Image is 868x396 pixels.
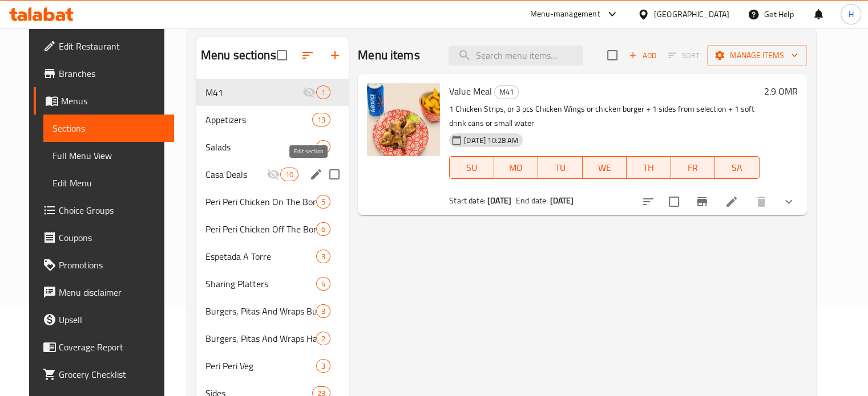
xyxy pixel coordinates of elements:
[316,140,330,154] div: items
[34,306,174,333] a: Upsell
[280,168,298,181] div: items
[196,161,349,188] div: Casa Deals10edit
[543,160,578,176] span: TU
[764,83,798,99] h6: 2.9 OMR
[449,193,486,208] span: Start date:
[317,306,330,317] span: 3
[499,160,534,176] span: MO
[43,169,174,197] a: Edit Menu
[59,368,165,381] span: Grocery Checklist
[676,160,711,176] span: FR
[196,352,349,379] div: Peri Peri Veg3
[53,176,165,190] span: Edit Menu
[59,203,165,217] span: Choice Groups
[34,224,174,251] a: Coupons
[205,277,316,291] span: Sharing Platters
[627,156,671,179] button: TH
[748,188,775,215] button: delete
[367,83,440,156] img: Value Meal
[782,195,796,209] svg: Show Choices
[34,361,174,388] a: Grocery Checklist
[688,188,716,215] button: Branch-specific-item
[59,285,165,299] span: Menu disclaimer
[449,102,759,130] p: 1 Chicken Strips, or 3 pcs Chicken Wings or chicken burger + 1 sides from selection + 1 soft drin...
[34,279,174,306] a: Menu disclaimer
[600,43,624,67] span: Select section
[317,142,330,153] span: 4
[449,83,492,100] span: Value Meal
[516,193,548,208] span: End date:
[205,222,316,236] span: Peri Peri Chicken Off The Bone
[281,169,298,180] span: 10
[34,333,174,361] a: Coverage Report
[317,87,330,98] span: 1
[538,156,583,179] button: TU
[317,197,330,207] span: 5
[205,332,316,345] span: Burgers, Pitas And Wraps Have It Our Way
[316,359,330,373] div: items
[196,133,349,161] div: Salads4
[459,135,523,146] span: [DATE] 10:28 AM
[196,243,349,270] div: Espetada A Torre3
[313,115,330,125] span: 13
[294,42,321,69] span: Sort sections
[715,156,760,179] button: SA
[494,156,539,179] button: MO
[59,39,165,53] span: Edit Restaurant
[53,121,165,135] span: Sections
[635,188,662,215] button: sort-choices
[550,193,574,208] b: [DATE]
[317,279,330,289] span: 4
[725,195,738,209] a: Edit menu item
[196,297,349,325] div: Burgers, Pitas And Wraps Build Your Own3
[59,340,165,354] span: Coverage Report
[454,160,489,176] span: SU
[196,325,349,352] div: Burgers, Pitas And Wraps Have It Our Way2
[775,188,802,215] button: show more
[631,160,667,176] span: TH
[61,94,165,108] span: Menus
[317,361,330,371] span: 3
[316,85,330,99] div: items
[495,85,518,99] span: M41
[316,250,330,263] div: items
[720,160,755,176] span: SA
[205,168,267,181] div: Casa Deals
[449,156,494,179] button: SU
[627,49,658,62] span: Add
[43,142,174,169] a: Full Menu View
[205,250,316,263] span: Espetada A Torre
[494,85,519,99] div: M41
[34,60,174,87] a: Branches
[205,304,316,318] span: Burgers, Pitas And Wraps Build Your Own
[34,251,174,279] a: Promotions
[848,8,853,21] span: H
[205,359,316,373] div: Peri Peri Veg
[205,85,302,99] span: M41
[316,332,330,345] div: items
[587,160,623,176] span: WE
[707,45,807,66] button: Manage items
[321,42,349,69] button: Add section
[196,79,349,106] div: M411
[59,231,165,244] span: Coupons
[317,251,330,262] span: 3
[34,87,174,115] a: Menus
[205,140,316,154] span: Salads
[624,47,661,64] button: Add
[316,277,330,291] div: items
[316,195,330,209] div: items
[205,195,316,209] span: Peri Peri Chicken On The Bone
[654,8,729,21] div: [GEOGRAPHIC_DATA]
[59,313,165,326] span: Upsell
[358,47,420,64] h2: Menu items
[487,193,511,208] b: [DATE]
[317,333,330,344] span: 2
[53,149,165,162] span: Full Menu View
